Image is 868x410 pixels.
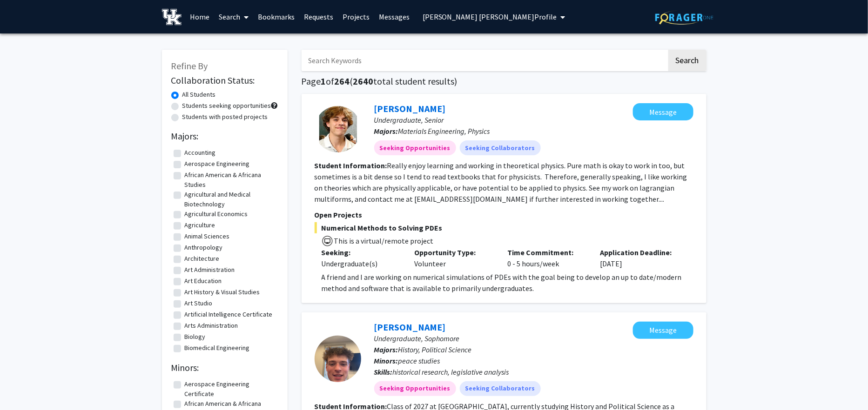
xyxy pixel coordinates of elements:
[322,258,401,269] div: Undergraduate(s)
[182,90,216,99] label: All Students
[171,60,208,72] span: Refine By
[185,159,250,169] label: Aerospace Engineering
[185,321,238,331] label: Arts Administration
[185,190,276,209] label: Agricultural and Medical Biotechnology
[374,321,446,333] a: [PERSON_NAME]
[185,254,220,264] label: Architecture
[7,368,40,403] iframe: Chat
[374,115,444,125] span: Undergraduate, Senior
[668,50,707,71] button: Search
[374,345,398,354] b: Majors:
[185,343,250,353] label: Biomedical Engineering
[253,0,299,33] a: Bookmarks
[333,236,434,245] span: This is a virtual/remote project
[185,276,222,286] label: Art Education
[185,231,230,241] label: Animal Sciences
[322,247,401,258] p: Seeking:
[315,222,693,233] span: Numerical Methods to Solving PDEs
[655,10,713,25] img: ForagerOne Logo
[460,140,541,155] mat-chip: Seeking Collaborators
[182,101,271,111] label: Students seeking opportunities
[171,362,278,373] h2: Minors:
[633,103,693,120] button: Message Gabriel Suarez
[374,0,414,33] a: Messages
[374,381,456,396] mat-chip: Seeking Opportunities
[315,210,363,219] span: Open Projects
[335,75,350,87] span: 264
[398,356,440,365] span: peace studies
[185,287,260,297] label: Art History & Visual Studies
[374,140,456,155] mat-chip: Seeking Opportunities
[185,170,276,190] label: African American & Africana Studies
[393,367,509,377] span: historical research, legislative analysis
[374,367,393,377] b: Skills:
[600,247,680,258] p: Application Deadline:
[423,12,557,21] span: [PERSON_NAME] [PERSON_NAME] Profile
[185,298,213,308] label: Art Studio
[398,345,472,354] span: History, Political Science
[593,247,686,269] div: [DATE]
[185,0,214,33] a: Home
[302,76,707,87] h1: Page of ( total student results)
[302,50,667,71] input: Search Keywords
[185,209,248,219] label: Agricultural Economics
[182,112,268,122] label: Students with posted projects
[374,103,446,114] a: [PERSON_NAME]
[407,247,500,269] div: Volunteer
[633,322,693,339] button: Message Reece Harris
[214,0,253,33] a: Search
[185,332,206,342] label: Biology
[185,148,216,158] label: Accounting
[185,220,215,230] label: Agriculture
[353,75,374,87] span: 2640
[315,161,387,170] b: Student Information:
[460,381,541,396] mat-chip: Seeking Collaborators
[321,75,326,87] span: 1
[374,356,398,365] b: Minors:
[338,0,374,33] a: Projects
[171,75,278,86] h2: Collaboration Status:
[500,247,593,269] div: 0 - 5 hours/week
[374,126,398,136] b: Majors:
[414,247,493,258] p: Opportunity Type:
[185,310,273,319] label: Artificial Intelligence Certificate
[185,354,252,364] label: Biosystems Engineering
[185,379,276,399] label: Aerospace Engineering Certificate
[398,126,490,136] span: Materials Engineering, Physics
[162,9,182,25] img: University of Kentucky Logo
[171,131,278,142] h2: Majors:
[185,243,223,252] label: Anthropology
[299,0,338,33] a: Requests
[185,265,235,275] label: Art Administration
[507,247,586,258] p: Time Commitment:
[322,271,693,294] p: A friend and I are working on numerical simulations of PDEs with the goal being to develop an up ...
[374,334,460,343] span: Undergraduate, Sophomore
[315,161,687,204] fg-read-more: Really enjoy learning and working in theoretical physics. Pure math is okay to work in too, but s...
